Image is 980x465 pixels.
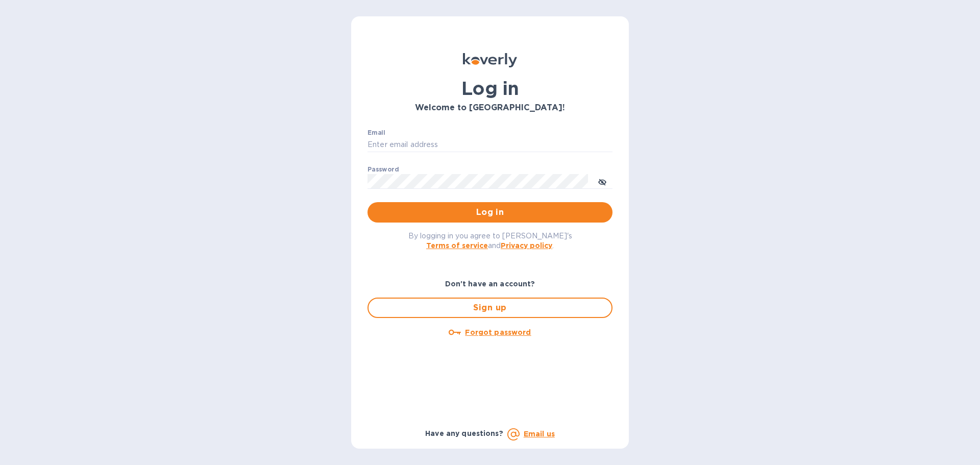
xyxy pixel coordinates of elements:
[463,53,517,67] img: Koverly
[377,302,603,314] span: Sign up
[367,103,612,113] h3: Welcome to [GEOGRAPHIC_DATA]!
[592,171,612,191] button: toggle password visibility
[376,206,604,218] span: Log in
[445,280,535,288] b: Don't have an account?
[367,202,612,223] button: Log in
[465,328,531,336] u: Forgot password
[524,430,555,438] a: Email us
[426,241,488,250] a: Terms of service
[367,166,399,173] label: Password
[367,137,612,153] input: Enter email address
[367,298,612,318] button: Sign up
[367,130,385,136] label: Email
[501,241,552,250] a: Privacy policy
[408,232,572,250] span: By logging in you agree to [PERSON_NAME]'s and .
[367,78,612,99] h1: Log in
[425,429,503,437] b: Have any questions?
